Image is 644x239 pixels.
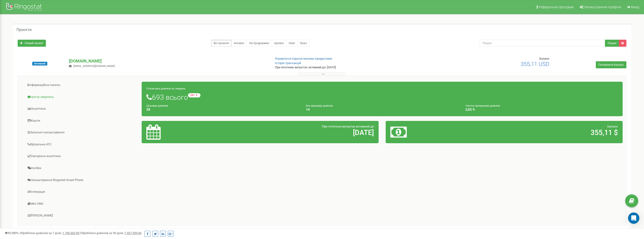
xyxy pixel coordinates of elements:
h4: 28 [146,108,299,111]
a: Нові [286,40,297,47]
a: Управління підключеними продуктами [275,57,332,60]
input: Пошук [480,40,605,47]
a: Віртуальна АТС [21,139,142,150]
small: -241 [188,93,200,97]
span: Баланс [539,57,549,60]
small: Цільових дзвінків [146,104,168,107]
a: Поповнити баланс [596,61,626,68]
small: Без відповіді дзвінків [306,104,333,107]
a: Колбек [21,162,142,174]
a: Центр звернень [21,91,142,103]
p: При поточних витратах активний до: [DATE] [275,65,422,70]
span: Налаштування профілю [584,5,621,9]
a: Налаштування Ringostat Smart Phone [21,174,142,186]
u: 7 427 293,00 [124,231,141,235]
a: Інтеграція [21,186,142,198]
span: 99,989% [5,231,19,235]
a: Новий проєкт [18,40,46,47]
a: Не продовжені [247,40,272,47]
button: Пошук [605,40,619,47]
h2: 355,11 $ [468,129,618,136]
h2: [DATE] [224,129,374,136]
h5: Проєкти [16,28,32,32]
span: Вихід [631,5,639,9]
a: Наскрізна аналітика [21,150,142,162]
h1: 693 всього [146,93,618,101]
a: Тріал [297,40,309,47]
div: Open Intercom Messenger [628,212,639,224]
a: Загальні налаштування [21,127,142,138]
a: Інформаційна панель [21,79,142,91]
span: 355,11 USD [521,61,549,67]
small: Статистика дзвінків за тиждень [146,87,185,90]
span: Активний [32,62,47,66]
span: При поточних витратах активний до [322,125,374,128]
span: Баланс [607,125,618,128]
span: Оброблено дзвінків за 7 днів : [20,231,79,235]
span: Реферальна програма [539,5,574,9]
a: Кошти [21,115,142,127]
span: Оброблено дзвінків за 30 днів : [80,231,141,235]
small: Частка пропущених дзвінків [465,104,500,107]
h4: 2,02 % [465,108,618,111]
a: Mini CRM [21,198,142,210]
a: Історія транзакцій [275,61,301,65]
p: [DOMAIN_NAME] [69,58,267,64]
u: 1 745 662,00 [62,231,79,235]
a: Всі проєкти [211,40,232,47]
a: [PERSON_NAME] [21,210,142,221]
a: Активні [231,40,247,47]
a: Аналiтика [21,103,142,115]
span: [EMAIL_ADDRESS][DOMAIN_NAME] [73,65,115,68]
h4: 14 [306,108,458,111]
a: Архівні [272,40,286,47]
